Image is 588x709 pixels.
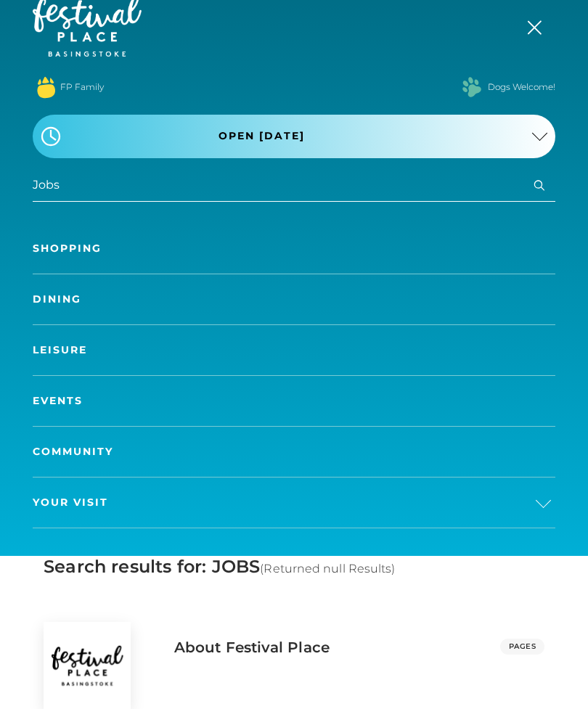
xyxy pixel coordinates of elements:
[33,478,555,528] a: Your Visit
[33,496,108,511] span: Your Visit
[33,377,555,427] a: Events
[60,81,104,94] a: FP Family
[33,326,555,376] a: Leisure
[33,170,555,202] input: Search...
[500,639,545,655] span: PAGES
[174,639,330,657] h3: About Festival Place
[33,115,555,159] button: Open [DATE]
[33,275,555,325] a: Dining
[44,557,260,578] span: Search results for: JOBS
[488,81,555,94] a: Dogs Welcome!
[219,129,305,144] span: Open [DATE]
[519,16,555,37] button: Toggle navigation
[260,562,395,576] span: (Returned null Results)
[33,224,555,274] a: Shopping
[33,427,555,478] a: Community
